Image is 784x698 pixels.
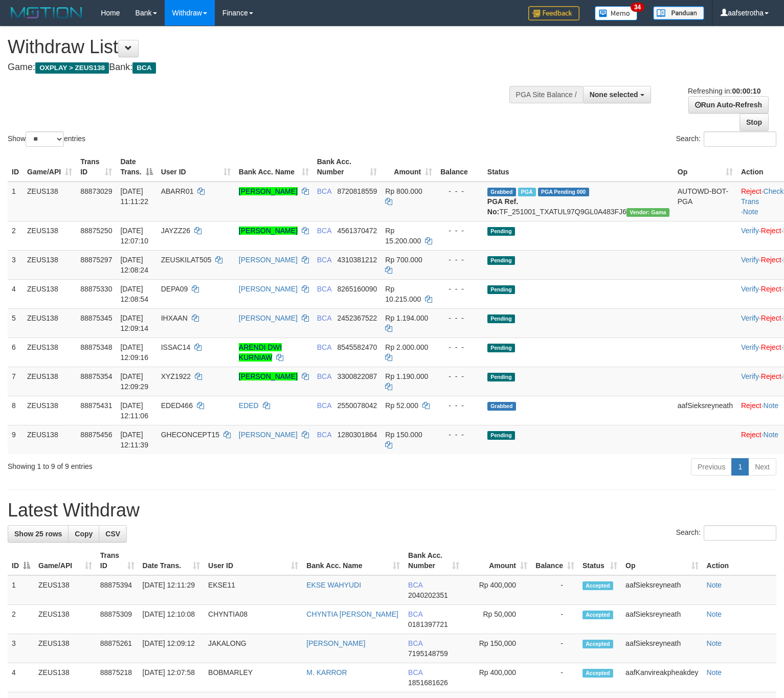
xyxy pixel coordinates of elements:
td: ZEUS138 [23,250,76,279]
td: 88875261 [96,634,139,663]
div: PGA Site Balance / [509,86,583,103]
span: Pending [487,285,515,294]
a: CSV [99,525,127,543]
span: [DATE] 12:09:14 [120,314,148,332]
span: Rp 10.215.000 [385,285,421,303]
img: Feedback.jpg [528,6,579,20]
td: ZEUS138 [34,575,96,605]
span: [DATE] 12:11:06 [120,401,148,420]
td: ZEUS138 [23,337,76,367]
td: 5 [8,308,23,337]
span: Copy 3300822087 to clipboard [337,372,377,380]
span: Rp 2.000.000 [385,343,428,351]
span: Rp 700.000 [385,256,422,264]
a: Note [764,431,779,439]
td: CHYNTIA08 [204,605,302,634]
th: Status [483,152,674,182]
span: None selected [590,91,638,99]
a: Note [707,581,722,589]
td: aafSieksreyneath [621,575,702,605]
span: Copy 1280301864 to clipboard [337,431,377,439]
td: JAKALONG [204,634,302,663]
span: 88875431 [80,401,112,410]
td: 1 [8,182,23,221]
a: [PERSON_NAME] [239,227,298,235]
a: Reject [761,285,781,293]
span: Rp 800.000 [385,187,422,195]
a: Check Trans [741,187,783,206]
span: Copy 1851681626 to clipboard [408,679,448,687]
a: ARENDI DWI KURNIAW [239,343,282,362]
div: - - - [440,342,479,352]
span: Copy 4561370472 to clipboard [337,227,377,235]
th: Op: activate to sort column ascending [674,152,737,182]
td: EKSE11 [204,575,302,605]
a: 1 [731,458,749,476]
td: 88875309 [96,605,139,634]
td: 1 [8,575,34,605]
a: Verify [741,285,759,293]
a: Copy [68,525,99,543]
a: Reject [741,431,761,439]
td: Rp 400,000 [463,663,532,692]
span: BCA [317,256,331,264]
h4: Game: Bank: [8,62,512,73]
div: - - - [440,400,479,411]
span: Accepted [583,581,613,590]
span: Copy 2452367522 to clipboard [337,314,377,322]
th: Bank Acc. Number: activate to sort column ascending [404,546,463,575]
span: Rp 1.190.000 [385,372,428,380]
td: 9 [8,425,23,454]
span: Marked by aafnoeunsreypich [518,188,536,196]
a: Note [743,208,758,216]
a: Verify [741,256,759,264]
th: Date Trans.: activate to sort column descending [116,152,156,182]
span: [DATE] 12:08:24 [120,256,148,274]
th: Game/API: activate to sort column ascending [23,152,76,182]
a: [PERSON_NAME] [306,639,365,647]
a: Next [748,458,776,476]
td: Rp 150,000 [463,634,532,663]
span: BCA [408,668,422,677]
div: - - - [440,313,479,323]
a: Reject [761,343,781,351]
span: OXPLAY > ZEUS138 [35,62,109,74]
span: ISSAC14 [161,343,191,351]
a: [PERSON_NAME] [239,372,298,380]
span: Rp 15.200.000 [385,227,421,245]
td: aafKanvireakpheakdey [621,663,702,692]
td: ZEUS138 [23,396,76,425]
th: ID: activate to sort column descending [8,546,34,575]
a: Note [764,401,779,410]
th: Balance [436,152,483,182]
a: Note [707,668,722,677]
a: Verify [741,343,759,351]
span: [DATE] 12:08:54 [120,285,148,303]
th: User ID: activate to sort column ascending [157,152,235,182]
span: ABARR01 [161,187,194,195]
span: BCA [317,401,331,410]
td: [DATE] 12:10:08 [139,605,204,634]
label: Show entries [8,131,85,147]
a: [PERSON_NAME] [239,256,298,264]
td: BOBMARLEY [204,663,302,692]
td: 88875394 [96,575,139,605]
span: Show 25 rows [14,530,62,538]
a: Previous [691,458,732,476]
label: Search: [676,525,776,541]
td: Rp 400,000 [463,575,532,605]
td: 7 [8,367,23,396]
td: [DATE] 12:09:12 [139,634,204,663]
td: [DATE] 12:11:29 [139,575,204,605]
a: [PERSON_NAME] [239,431,298,439]
span: Accepted [583,611,613,619]
span: Pending [487,314,515,323]
span: Accepted [583,640,613,648]
td: AUTOWD-BOT-PGA [674,182,737,221]
a: Verify [741,372,759,380]
span: DEPA09 [161,285,188,293]
th: Action [703,546,776,575]
span: 88875354 [80,372,112,380]
a: Show 25 rows [8,525,69,543]
strong: 00:00:10 [732,87,760,95]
